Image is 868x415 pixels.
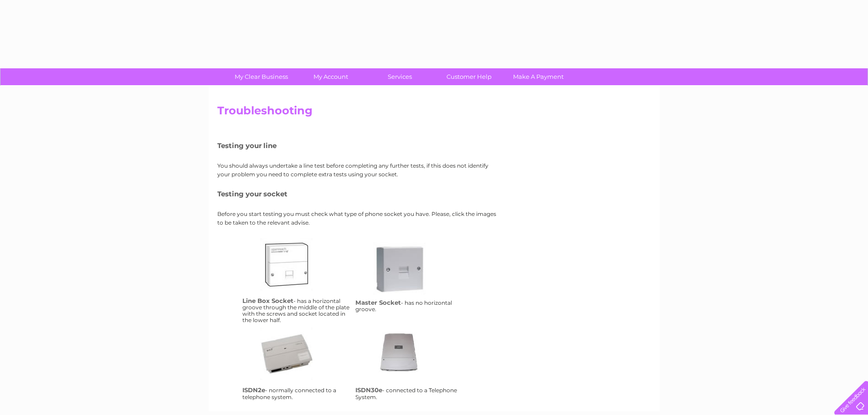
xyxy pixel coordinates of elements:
[362,68,437,85] a: Services
[240,325,353,402] td: - normally connected to a telephone system.
[353,236,466,326] td: - has no horizontal groove.
[217,190,500,198] h5: Testing your socket
[240,236,353,326] td: - has a horizontal groove through the middle of the plate with the screws and socket located in t...
[501,68,576,85] a: Make A Payment
[224,68,299,85] a: My Clear Business
[217,161,500,179] p: You should always undertake a line test before completing any further tests, if this does not ide...
[353,325,466,402] td: - connected to a Telephone System.
[242,386,265,394] h4: ISDN2e
[355,299,401,306] h4: Master Socket
[373,328,446,400] a: isdn30e
[355,386,382,394] h4: ISDN30e
[373,242,446,315] a: ms
[293,68,368,85] a: My Account
[260,238,333,311] a: lbs
[260,328,333,400] a: isdn2e
[217,142,500,149] h5: Testing your line
[217,104,651,122] h2: Troubleshooting
[242,297,293,304] h4: Line Box Socket
[217,210,500,227] p: Before you start testing you must check what type of phone socket you have. Please, click the ima...
[431,68,507,85] a: Customer Help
